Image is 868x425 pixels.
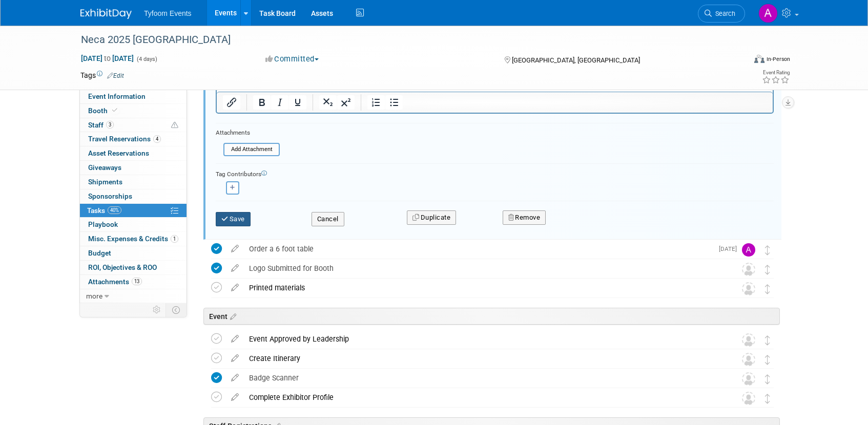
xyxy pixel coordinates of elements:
[80,104,187,118] a: Booth
[107,72,124,79] a: Edit
[88,263,157,271] span: ROI, Objectives & ROO
[244,369,721,387] div: Badge Scanner
[742,392,755,405] img: Unassigned
[80,132,187,146] a: Travel Reservations4
[742,353,755,366] img: Unassigned
[244,350,721,367] div: Create Itinerary
[742,333,755,347] img: Unassigned
[712,10,735,17] span: Search
[742,282,755,295] img: Unassigned
[312,212,344,226] button: Cancel
[512,56,640,64] span: [GEOGRAPHIC_DATA], [GEOGRAPHIC_DATA]
[102,54,112,62] span: to
[765,265,770,274] i: Move task
[216,129,280,137] div: Attachments
[742,243,755,257] img: Angie Nichols
[319,95,337,110] button: Subscript
[698,5,745,23] a: Search
[106,121,114,129] span: 3
[271,95,288,110] button: Italic
[765,374,770,384] i: Move task
[88,192,132,200] span: Sponsorships
[80,70,124,80] td: Tags
[86,292,102,300] span: more
[77,31,730,49] div: Neca 2025 [GEOGRAPHIC_DATA]
[216,168,774,179] div: Tag Contributors
[765,284,770,294] i: Move task
[762,70,790,75] div: Event Rating
[80,146,187,160] a: Asset Reservations
[148,303,166,316] td: Personalize Event Tab Strip
[226,354,244,363] a: edit
[108,206,121,214] span: 40%
[80,204,187,218] a: Tasks40%
[203,308,780,325] div: Event
[385,95,403,110] button: Bullet list
[226,264,244,273] a: edit
[742,263,755,276] img: Unassigned
[6,4,551,14] body: Rich Text Area. Press ALT-0 for help.
[80,54,134,63] span: [DATE] [DATE]
[262,54,323,65] button: Committed
[88,92,146,100] span: Event Information
[244,389,721,406] div: Complete Exhibitor Profile
[80,275,187,289] a: Attachments13
[80,90,187,103] a: Event Information
[88,149,149,157] span: Asset Reservations
[132,278,142,285] span: 13
[80,9,132,19] img: ExhibitDay
[765,355,770,365] i: Move task
[367,95,385,110] button: Numbered list
[289,95,306,110] button: Underline
[80,118,187,132] a: Staff3
[765,245,770,255] i: Move task
[253,95,271,110] button: Bold
[6,4,550,14] p: 20 x 10
[228,311,236,321] a: Edit sections
[766,55,790,63] div: In-Person
[80,289,187,303] a: more
[87,206,121,215] span: Tasks
[80,246,187,260] a: Budget
[765,335,770,345] i: Move task
[171,235,178,243] span: 1
[765,394,770,403] i: Move task
[88,178,122,186] span: Shipments
[112,108,117,113] i: Booth reservation complete
[719,245,742,252] span: [DATE]
[80,261,187,274] a: ROI, Objectives & ROO
[80,175,187,189] a: Shipments
[244,260,721,277] div: Logo Submitted for Booth
[244,330,721,348] div: Event Approved by Leadership
[244,279,721,296] div: Printed materials
[153,135,161,143] span: 4
[80,161,187,175] a: Giveaways
[226,393,244,402] a: edit
[226,334,244,344] a: edit
[758,4,778,23] img: Angie Nichols
[742,372,755,386] img: Unassigned
[80,218,187,231] a: Playbook
[88,278,142,286] span: Attachments
[244,240,713,258] div: Order a 6 foot table
[88,235,178,243] span: Misc. Expenses & Credits
[88,107,119,115] span: Booth
[80,189,187,203] a: Sponsorships
[88,249,111,257] span: Budget
[226,373,244,383] a: edit
[223,95,240,110] button: Insert/edit link
[754,55,764,63] img: Format-Inperson.png
[88,163,121,172] span: Giveaways
[144,9,192,17] span: Tyfoom Events
[226,244,244,253] a: edit
[685,53,790,69] div: Event Format
[88,220,118,228] span: Playbook
[88,121,114,129] span: Staff
[216,212,251,226] button: Save
[503,210,546,225] button: Remove
[166,303,187,316] td: Toggle Event Tabs
[337,95,355,110] button: Superscript
[80,232,187,246] a: Misc. Expenses & Credits1
[171,121,178,130] span: Potential Scheduling Conflict -- at least one attendee is tagged in another overlapping event.
[407,210,456,225] button: Duplicate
